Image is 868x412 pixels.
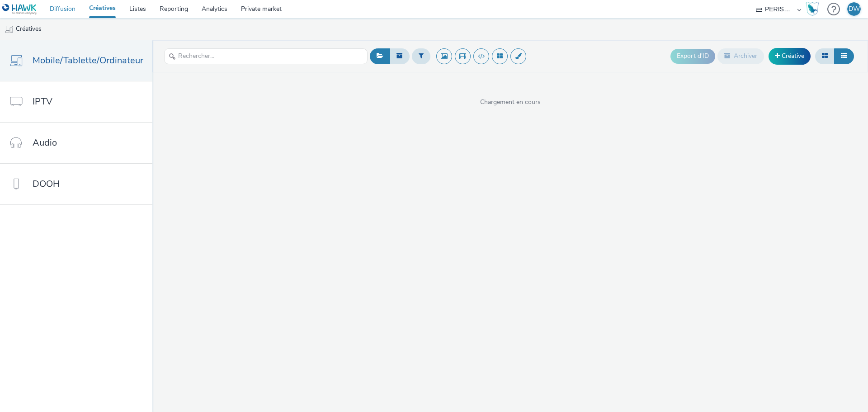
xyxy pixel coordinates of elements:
[33,136,57,149] span: Audio
[717,48,764,64] button: Archiver
[164,48,368,64] input: Rechercher...
[769,48,811,64] a: Créative
[849,2,860,16] div: DW
[834,48,854,64] button: Liste
[5,25,14,34] img: mobile
[670,49,715,63] button: Export d'ID
[33,54,143,67] span: Mobile/Tablette/Ordinateur
[33,177,60,190] span: DOOH
[815,48,835,64] button: Grille
[806,2,823,16] a: Hawk Academy
[806,2,819,16] img: Hawk Academy
[152,98,868,107] span: Chargement en cours
[2,4,37,15] img: undefined Logo
[33,95,52,108] span: IPTV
